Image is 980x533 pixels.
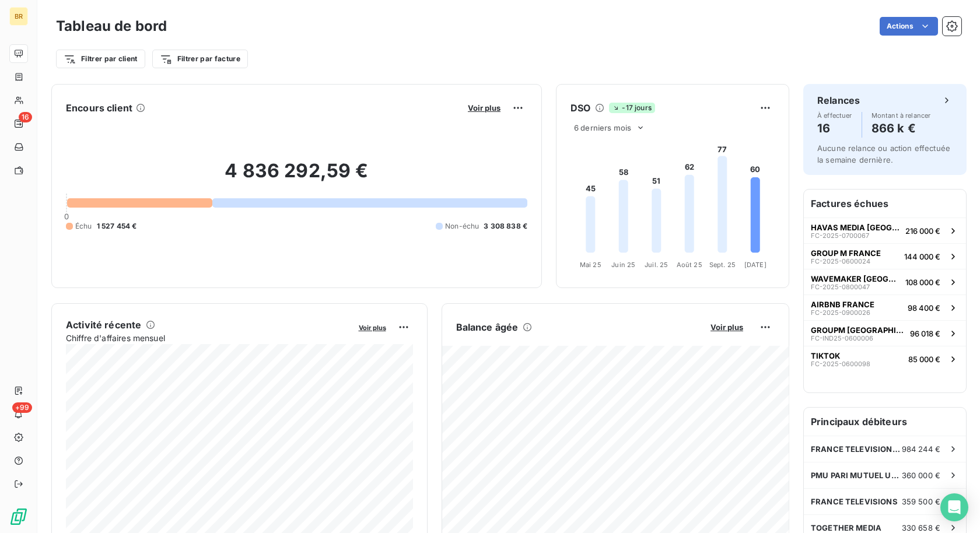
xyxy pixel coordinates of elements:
span: FC-2025-0600024 [811,258,870,265]
tspan: Sept. 25 [709,261,736,269]
span: 85 000 € [908,355,940,364]
span: 6 derniers mois [574,123,631,132]
div: BR [9,7,28,26]
button: HAVAS MEDIA [GEOGRAPHIC_DATA]FC-2025-0700067216 000 € [804,218,966,243]
span: FC-2025-0800047 [811,283,870,290]
span: 16 [19,112,32,122]
span: Voir plus [710,322,743,332]
span: 330 658 € [902,523,940,532]
tspan: Mai 25 [580,261,601,269]
button: TIKTOKFC-2025-060009885 000 € [804,346,966,371]
span: GROUP M FRANCE [811,248,881,258]
span: 216 000 € [905,226,940,236]
h6: Encours client [66,101,132,115]
button: WAVEMAKER [GEOGRAPHIC_DATA]FC-2025-0800047108 000 € [804,269,966,294]
span: 96 018 € [910,329,940,338]
span: 108 000 € [905,278,940,287]
h6: Balance âgée [456,320,519,334]
h6: Relances [817,93,860,107]
span: Voir plus [359,324,386,332]
span: FRANCE TELEVISIONS [811,497,898,506]
span: 144 000 € [904,252,940,261]
span: 360 000 € [902,471,940,480]
h2: 4 836 292,59 € [66,159,527,194]
span: Aucune relance ou action effectuée la semaine dernière. [817,143,950,164]
button: Filtrer par client [56,50,145,68]
span: FRANCE TELEVISION PUBLICITE [811,444,902,454]
h4: 16 [817,119,852,138]
h6: DSO [570,101,590,115]
button: Voir plus [355,322,390,332]
button: Voir plus [464,103,504,113]
div: Open Intercom Messenger [940,493,968,521]
span: Chiffre d'affaires mensuel [66,332,351,344]
button: Actions [880,17,938,36]
span: Voir plus [468,103,501,113]
span: Montant à relancer [871,112,931,119]
h3: Tableau de bord [56,16,167,37]
img: Logo LeanPay [9,507,28,526]
h6: Principaux débiteurs [804,408,966,436]
span: +99 [12,402,32,413]
tspan: Août 25 [677,261,702,269]
span: TIKTOK [811,351,840,360]
button: Filtrer par facture [152,50,248,68]
span: 0 [64,212,69,221]
tspan: [DATE] [744,261,766,269]
button: GROUP M FRANCEFC-2025-0600024144 000 € [804,243,966,269]
span: PMU PARI MUTUEL URBAIN [811,471,902,480]
span: TOGETHER MEDIA [811,523,881,532]
button: AIRBNB FRANCEFC-2025-090002698 400 € [804,294,966,320]
span: Échu [75,221,92,232]
span: Non-échu [445,221,479,232]
span: AIRBNB FRANCE [811,300,874,309]
span: FC-2025-0700067 [811,232,869,239]
span: WAVEMAKER [GEOGRAPHIC_DATA] [811,274,901,283]
h6: Activité récente [66,318,141,332]
tspan: Juin 25 [611,261,635,269]
tspan: Juil. 25 [645,261,668,269]
span: À effectuer [817,112,852,119]
h6: Factures échues [804,190,966,218]
span: FC-2025-0600098 [811,360,870,367]
span: 98 400 € [908,303,940,313]
span: HAVAS MEDIA [GEOGRAPHIC_DATA] [811,223,901,232]
span: 359 500 € [902,497,940,506]
span: -17 jours [609,103,654,113]
span: 984 244 € [902,444,940,454]
h4: 866 k € [871,119,931,138]
button: GROUPM [GEOGRAPHIC_DATA]FC-IND25-060000696 018 € [804,320,966,346]
span: 1 527 454 € [97,221,137,232]
span: FC-IND25-0600006 [811,335,873,342]
button: Voir plus [707,322,747,332]
span: GROUPM [GEOGRAPHIC_DATA] [811,325,905,335]
span: 3 308 838 € [484,221,527,232]
span: FC-2025-0900026 [811,309,870,316]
